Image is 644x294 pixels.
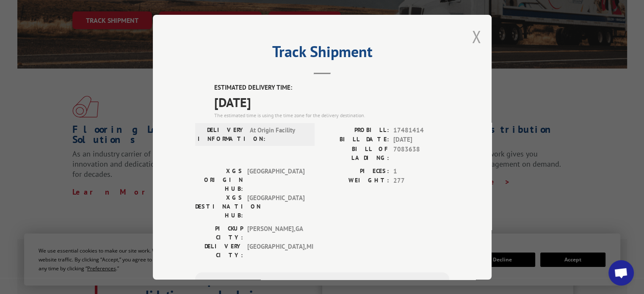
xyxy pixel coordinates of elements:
span: [GEOGRAPHIC_DATA] [247,166,304,193]
label: BILL DATE: [322,135,389,145]
div: Open chat [608,260,634,286]
label: PIECES: [322,166,389,176]
span: 277 [393,176,449,186]
span: 1 [393,166,449,176]
span: At Origin Facility [250,125,307,143]
button: Close modal [472,25,481,48]
label: XGS DESTINATION HUB: [195,193,243,220]
span: [GEOGRAPHIC_DATA] [247,193,304,220]
label: XGS ORIGIN HUB: [195,166,243,193]
label: PICKUP CITY: [195,224,243,242]
span: [GEOGRAPHIC_DATA] , MI [247,242,304,259]
h2: Track Shipment [195,46,449,62]
span: 7083638 [393,144,449,162]
label: PROBILL: [322,125,389,135]
span: [DATE] [214,92,449,111]
div: The estimated time is using the time zone for the delivery destination. [214,111,449,119]
label: DELIVERY CITY: [195,242,243,259]
span: [PERSON_NAME] , GA [247,224,304,242]
label: ESTIMATED DELIVERY TIME: [214,83,449,93]
span: 17481414 [393,125,449,135]
label: BILL OF LADING: [322,144,389,162]
label: DELIVERY INFORMATION: [198,125,246,143]
label: WEIGHT: [322,176,389,186]
span: [DATE] [393,135,449,145]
